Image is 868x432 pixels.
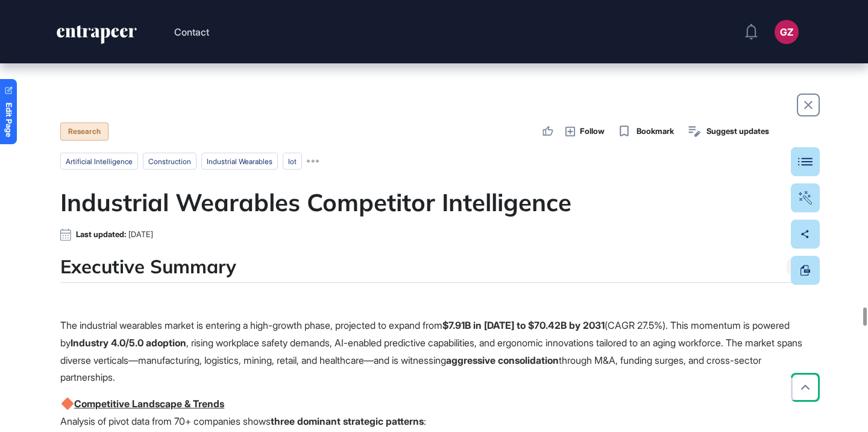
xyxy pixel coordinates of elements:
a: entrapeer-logo [55,25,138,48]
span: [DATE] [128,230,153,239]
li: Construction [143,153,197,170]
li: Industrial Wearables [201,153,278,170]
div: Last updated: [76,230,153,239]
button: GZ [775,20,799,44]
strong: Industry 4.0/5.0 adoption [71,337,186,349]
li: iot [283,153,302,170]
h4: Executive Summary [60,255,236,278]
button: Bookmark [617,123,675,140]
p: The industrial wearables market is entering a high-growth phase, projected to expand from (CAGR 2... [60,317,808,386]
p: Analysis of pivot data from 70+ companies shows : [60,395,808,430]
u: Competitive Landscape & Trends [60,398,224,410]
div: Research [60,122,108,141]
span: Follow [580,125,605,138]
h1: Industrial Wearables Competitor Intelligence [60,188,808,217]
li: artificial intelligence [60,153,138,170]
button: Contact [174,24,209,40]
span: Edit Page [5,103,13,137]
span: Suggest updates [706,125,769,138]
span: Bookmark [637,125,674,138]
strong: $7.91B in [DATE] to $70.42B by 2031 [442,319,605,331]
strong: aggressive consolidation [446,354,559,366]
strong: three dominant strategic patterns [271,415,424,427]
button: Follow [565,125,605,138]
button: Suggest updates [686,123,769,140]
